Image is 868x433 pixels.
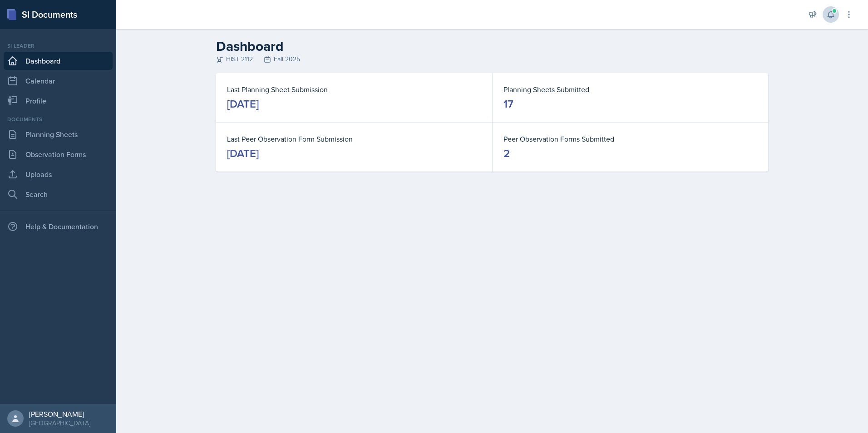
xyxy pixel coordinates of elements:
div: 17 [503,97,513,111]
dt: Last Planning Sheet Submission [227,84,481,95]
dt: Peer Observation Forms Submitted [503,133,757,144]
a: Profile [4,92,113,110]
dt: Last Peer Observation Form Submission [227,133,481,144]
a: Search [4,185,113,203]
div: [DATE] [227,146,259,161]
div: [GEOGRAPHIC_DATA] [29,418,90,428]
a: Dashboard [4,52,113,70]
div: Documents [4,115,113,123]
a: Uploads [4,165,113,183]
div: 2 [503,146,510,161]
div: Help & Documentation [4,217,113,236]
div: Si leader [4,42,113,50]
a: Calendar [4,72,113,90]
a: Planning Sheets [4,125,113,143]
dt: Planning Sheets Submitted [503,84,757,95]
div: [PERSON_NAME] [29,409,90,418]
div: [DATE] [227,97,259,111]
h2: Dashboard [216,38,768,54]
a: Observation Forms [4,145,113,163]
div: HIST 2112 Fall 2025 [216,54,768,64]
